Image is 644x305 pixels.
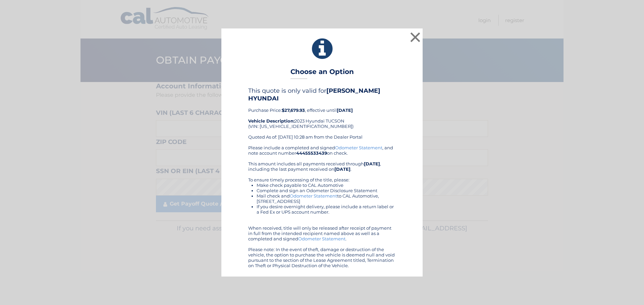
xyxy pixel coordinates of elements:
b: [DATE] [337,107,353,113]
a: Odometer Statement [335,145,382,150]
strong: Vehicle Description: [248,118,294,124]
h4: This quote is only valid for [248,87,396,102]
a: Odometer Statement [290,193,337,199]
li: Complete and sign an Odometer Disclosure Statement [257,188,396,193]
button: × [409,30,422,44]
b: [DATE] [364,161,380,166]
b: [PERSON_NAME] HYUNDAI [248,87,380,102]
li: Make check payable to CAL Automotive [257,182,396,188]
li: If you desire overnight delivery, please include a return label or a Fed Ex or UPS account number. [257,204,396,215]
b: [DATE] [334,166,351,172]
div: Purchase Price: , effective until 2023 Hyundai TUCSON (VIN: [US_VEHICLE_IDENTIFICATION_NUMBER]) Q... [248,87,396,145]
b: 44455533439 [296,150,327,156]
li: Mail check and to CAL Automotive, [STREET_ADDRESS] [257,193,396,204]
h3: Choose an Option [290,68,354,79]
div: Please include a completed and signed , and note account number on check. This amount includes al... [248,145,396,268]
b: $27,679.93 [282,107,305,113]
a: Odometer Statement [298,236,345,241]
